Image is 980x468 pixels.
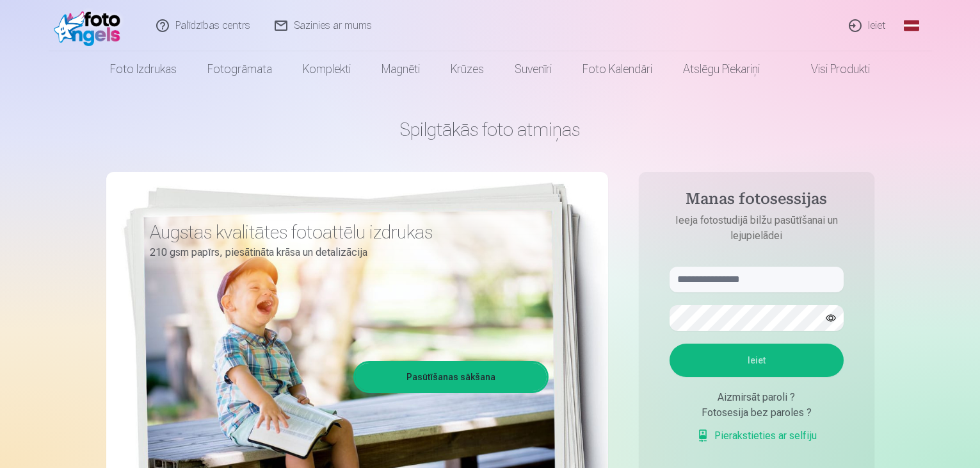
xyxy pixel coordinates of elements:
[150,221,539,244] h3: Augstas kvalitātes fotoattēlu izdrukas
[355,363,547,391] a: Pasūtīšanas sākšana
[668,51,775,87] a: Atslēgu piekariņi
[435,51,499,87] a: Krūzes
[696,428,817,444] a: Pierakstieties ar selfiju
[95,51,192,87] a: Foto izdrukas
[150,244,539,262] p: 210 gsm papīrs, piesātināta krāsa un detalizācija
[775,51,885,87] a: Visi produkti
[670,405,844,421] div: Fotosesija bez paroles ?
[567,51,668,87] a: Foto kalendāri
[192,51,287,87] a: Fotogrāmata
[499,51,567,87] a: Suvenīri
[54,5,127,46] img: /fa1
[366,51,435,87] a: Magnēti
[287,51,366,87] a: Komplekti
[106,118,874,141] h1: Spilgtākās foto atmiņas
[670,390,844,405] div: Aizmirsāt paroli ?
[657,213,856,244] p: Ieeja fotostudijā bilžu pasūtīšanai un lejupielādei
[670,344,844,377] button: Ieiet
[657,190,856,213] h4: Manas fotosessijas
